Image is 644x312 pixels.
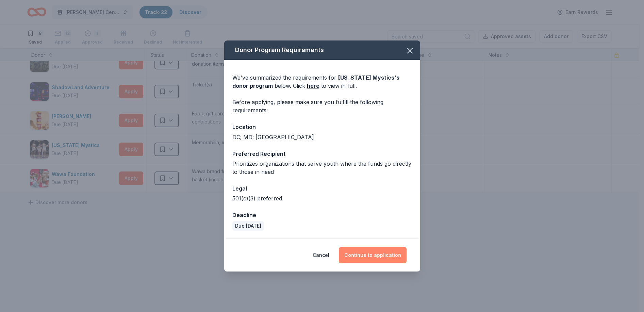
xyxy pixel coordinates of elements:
[232,221,264,231] div: Due [DATE]
[232,73,412,90] div: We've summarized the requirements for below. Click to view in full.
[232,160,412,176] div: Prioritizes organizations that serve youth where the funds go directly to those in need
[232,184,412,193] div: Legal
[224,40,420,60] div: Donor Program Requirements
[307,82,319,90] a: here
[232,211,412,219] div: Deadline
[313,247,329,263] button: Cancel
[232,98,412,114] div: Before applying, please make sure you fulfill the following requirements:
[339,247,407,263] button: Continue to application
[232,122,412,131] div: Location
[232,149,412,158] div: Preferred Recipient
[232,133,412,141] div: DC; MD; [GEOGRAPHIC_DATA]
[232,194,412,202] div: 501(c)(3) preferred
